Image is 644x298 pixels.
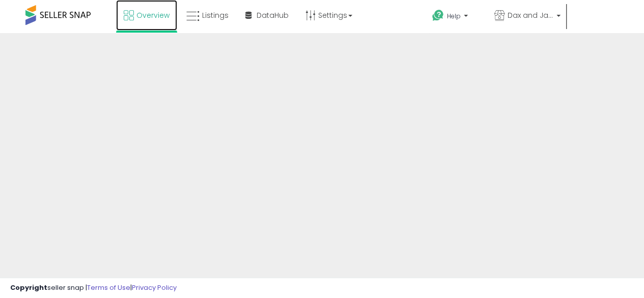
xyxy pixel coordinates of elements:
[447,12,461,20] span: Help
[508,10,553,20] span: Dax and Jade Co.
[10,283,47,292] strong: Copyright
[136,10,170,20] span: Overview
[132,283,177,292] a: Privacy Policy
[202,10,229,20] span: Listings
[424,2,485,33] a: Help
[432,9,444,22] i: Get Help
[10,283,177,293] div: seller snap | |
[87,283,130,292] a: Terms of Use
[257,10,289,20] span: DataHub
